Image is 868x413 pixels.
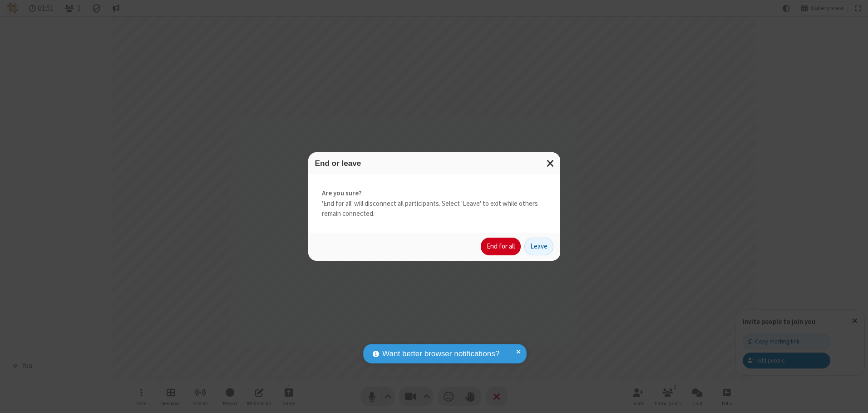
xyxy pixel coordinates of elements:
h3: End or leave [315,159,553,168]
button: Close modal [541,152,560,174]
strong: Are you sure? [322,188,547,199]
button: End for all [481,238,521,256]
span: Want better browser notifications? [382,348,499,360]
div: 'End for all' will disconnect all participants. Select 'Leave' to exit while others remain connec... [308,174,560,233]
button: Leave [524,238,553,256]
